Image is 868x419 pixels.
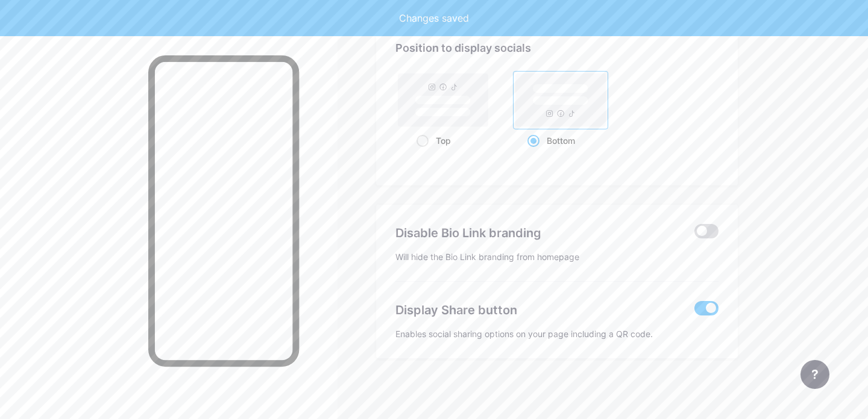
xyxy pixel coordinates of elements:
div: Bottom [527,129,594,152]
div: Disable Bio Link branding [395,224,677,242]
div: Enables social sharing options on your page including a QR code. [395,329,719,339]
div: Display Share button [395,301,677,319]
div: Will hide the Bio Link branding from homepage [395,252,719,262]
div: Top [417,129,470,152]
div: Changes saved [399,11,469,25]
div: Position to display socials [395,40,719,56]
